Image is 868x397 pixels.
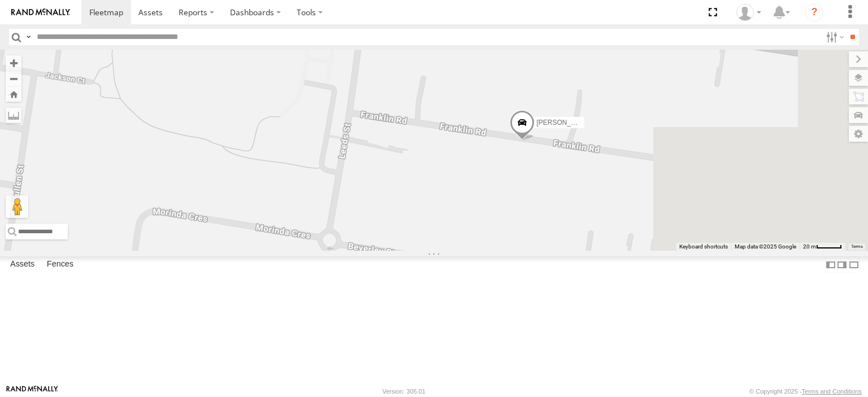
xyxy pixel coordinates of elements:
button: Zoom Home [6,86,21,102]
button: Zoom out [6,71,21,86]
label: Dock Summary Table to the Right [836,256,848,273]
a: Terms and Conditions [802,388,862,395]
label: Hide Summary Table [848,256,860,273]
a: Terms [851,244,863,248]
a: Visit our Website [6,386,58,397]
label: Assets [5,257,40,273]
i: ? [805,3,823,21]
div: Shaun Desmond [732,4,765,21]
label: Search Filter Options [822,29,846,45]
button: Keyboard shortcuts [679,243,728,251]
label: Search Query [24,29,33,45]
span: 20 m [803,243,816,250]
span: [PERSON_NAME] [537,119,593,126]
img: rand-logo.svg [11,8,70,16]
button: Drag Pegman onto the map to open Street View [6,195,28,218]
button: Zoom in [6,55,21,71]
div: © Copyright 2025 - [749,388,862,395]
label: Map Settings [849,126,868,142]
button: Map Scale: 20 m per 42 pixels [800,243,845,251]
div: Version: 305.01 [383,388,426,395]
label: Fences [41,257,79,273]
label: Measure [6,107,21,123]
label: Dock Summary Table to the Left [825,256,836,273]
span: Map data ©2025 Google [735,243,796,250]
